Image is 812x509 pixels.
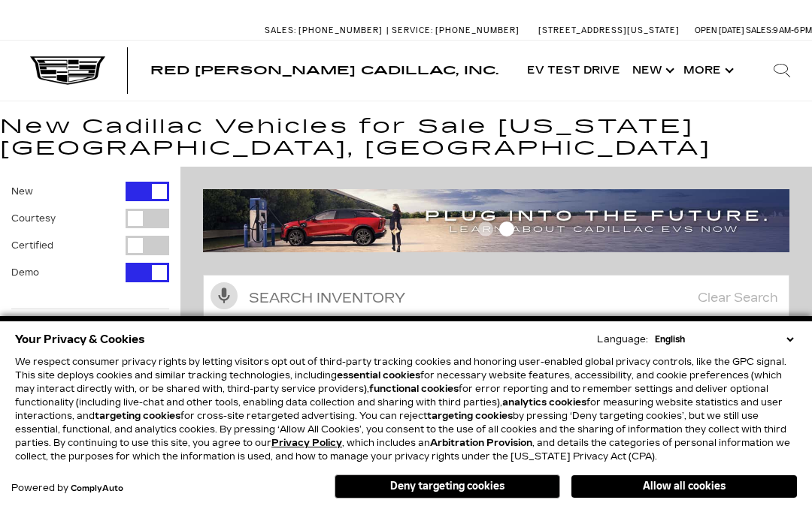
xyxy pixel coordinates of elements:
label: New [11,184,33,199]
input: Search Inventory [203,275,789,321]
strong: functional cookies [369,384,459,394]
button: Deny targeting cookies [335,474,560,498]
a: ComplyAuto [71,484,123,493]
span: [PHONE_NUMBER] [298,26,383,35]
span: Open [DATE] [695,26,744,35]
strong: Arbitration Provision [430,438,532,448]
select: Language Select [651,333,797,346]
div: Powered by [11,483,123,493]
a: New [626,41,677,101]
strong: targeting cookies [95,411,180,421]
div: Language: [597,335,648,344]
div: Filter by Vehicle Type [11,182,169,309]
svg: Click to toggle on voice search [211,282,238,309]
label: Demo [11,265,39,280]
a: Service: [PHONE_NUMBER] [386,26,523,35]
span: Red [PERSON_NAME] Cadillac, Inc. [150,63,498,77]
button: Allow all cookies [571,475,797,498]
span: 9 AM-6 PM [773,26,812,35]
p: We respect consumer privacy rights by letting visitors opt out of third-party tracking cookies an... [15,355,797,463]
span: Go to slide 2 [499,221,514,236]
img: Cadillac Dark Logo with Cadillac White Text [30,56,105,85]
img: ev-blog-post-banners4 [203,189,789,252]
label: Certified [11,238,53,253]
span: Your Privacy & Cookies [15,329,145,350]
a: EV Test Drive [521,41,626,101]
span: Go to slide 1 [478,221,493,236]
a: Sales: [PHONE_NUMBER] [265,26,386,35]
button: More [677,41,737,101]
a: Privacy Policy [271,438,342,448]
span: Service: [392,26,433,35]
span: Sales: [746,26,773,35]
span: Sales: [265,26,296,35]
span: [PHONE_NUMBER] [435,26,520,35]
a: Red [PERSON_NAME] Cadillac, Inc. [150,65,498,77]
strong: essential cookies [337,370,420,381]
a: [STREET_ADDRESS][US_STATE] [538,26,680,35]
strong: targeting cookies [427,411,513,421]
strong: analytics cookies [502,397,586,408]
label: Courtesy [11,211,56,226]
